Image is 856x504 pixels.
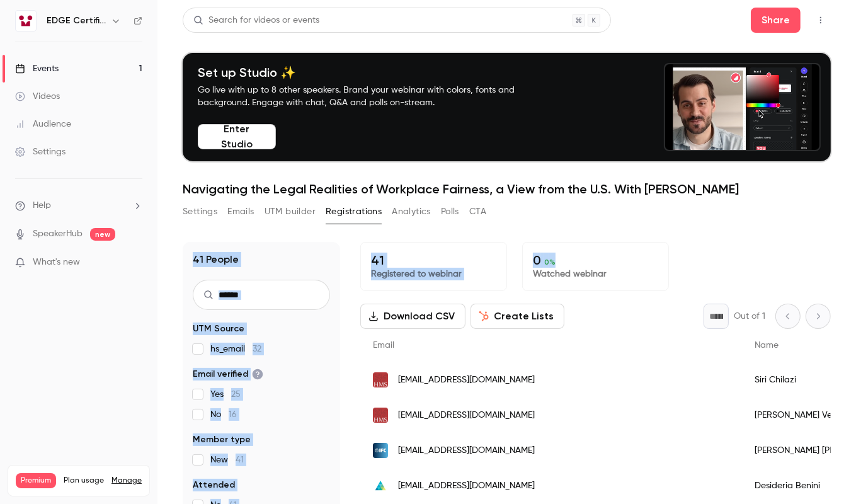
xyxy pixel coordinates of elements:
[64,476,104,486] span: Plan usage
[47,14,106,27] h6: EDGE Certification
[198,124,276,149] button: Enter Studio
[198,84,544,109] p: Go live with up to 8 other speakers. Brand your webinar with colors, fonts and background. Engage...
[210,388,241,401] span: Yes
[34,73,44,83] img: tab_domain_overview_orange.svg
[193,433,251,446] span: Member type
[373,478,388,493] img: equileap.com
[373,443,388,458] img: ifc.org
[111,476,142,486] a: Manage
[441,202,459,222] button: Polls
[15,118,71,130] div: Audience
[229,410,237,419] span: 16
[533,253,658,268] p: 0
[198,65,544,80] h4: Set up Studio ✨
[227,202,254,222] button: Emails
[398,479,535,493] span: [EMAIL_ADDRESS][DOMAIN_NAME]
[533,268,658,280] p: Watched webinar
[33,256,80,269] span: What's new
[236,455,244,464] span: 41
[471,304,564,329] button: Create Lists
[398,444,535,457] span: [EMAIL_ADDRESS][DOMAIN_NAME]
[398,374,535,387] span: [EMAIL_ADDRESS][DOMAIN_NAME]
[193,14,319,27] div: Search for videos or events
[265,202,316,222] button: UTM builder
[35,20,62,30] div: v 4.0.25
[193,368,263,381] span: Email verified
[373,408,388,423] img: hks.harvard.edu
[231,390,241,399] span: 25
[33,33,139,43] div: Domain: [DOMAIN_NAME]
[544,258,556,266] span: 0 %
[33,227,83,241] a: SpeakerHub
[193,479,235,491] span: Attended
[398,409,535,422] span: [EMAIL_ADDRESS][DOMAIN_NAME]
[16,473,56,488] span: Premium
[15,146,66,158] div: Settings
[360,304,465,329] button: Download CSV
[183,202,217,222] button: Settings
[193,252,239,267] h1: 41 People
[734,310,765,323] p: Out of 1
[15,199,142,212] li: help-dropdown-opener
[755,341,779,350] span: Name
[15,90,60,103] div: Videos
[371,253,496,268] p: 41
[183,181,831,197] h1: Navigating the Legal Realities of Workplace Fairness, a View from the U.S. With [PERSON_NAME]
[16,11,36,31] img: EDGE Certification
[20,20,30,30] img: logo_orange.svg
[371,268,496,280] p: Registered to webinar
[751,8,801,33] button: Share
[326,202,382,222] button: Registrations
[48,74,113,83] div: Domain Overview
[469,202,486,222] button: CTA
[210,408,237,421] span: No
[253,345,261,353] span: 32
[139,74,212,83] div: Keywords by Traffic
[373,372,388,387] img: hks.harvard.edu
[392,202,431,222] button: Analytics
[125,73,135,83] img: tab_keywords_by_traffic_grey.svg
[210,454,244,466] span: New
[20,33,30,43] img: website_grey.svg
[210,343,261,355] span: hs_email
[373,341,394,350] span: Email
[90,228,115,241] span: new
[15,62,59,75] div: Events
[33,199,51,212] span: Help
[193,323,244,335] span: UTM Source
